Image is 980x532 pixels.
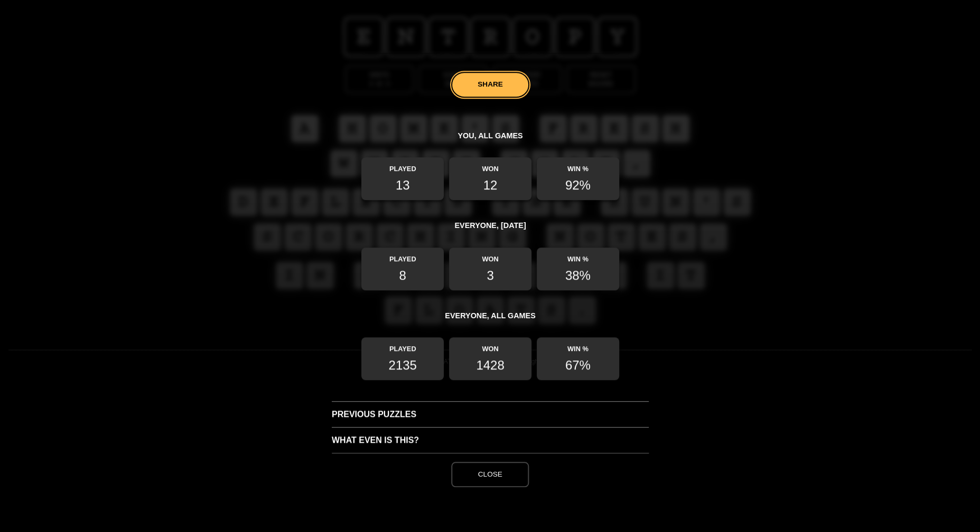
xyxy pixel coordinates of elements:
[536,353,619,380] span: 67%
[332,303,649,325] h4: Everyone, all games
[536,248,619,263] h5: Win %
[361,263,444,290] span: 8
[536,338,619,353] h5: Win %
[332,427,649,453] h3: What even is this?
[451,72,529,98] button: Share
[361,158,444,173] h5: Played
[449,173,531,201] span: 12
[449,263,531,290] span: 3
[451,462,528,487] button: Close
[332,401,649,427] h3: Previous Puzzles
[449,248,531,263] h5: Won
[536,263,619,290] span: 38%
[361,248,444,263] h5: Played
[361,338,444,353] h5: Played
[536,173,619,201] span: 92%
[361,353,444,380] span: 2135
[449,158,531,173] h5: Won
[449,338,531,353] h5: Won
[536,158,619,173] h5: Win %
[449,353,531,380] span: 1428
[332,213,649,235] h4: Everyone, [DATE]
[332,123,649,145] h4: You, all games
[361,173,444,201] span: 13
